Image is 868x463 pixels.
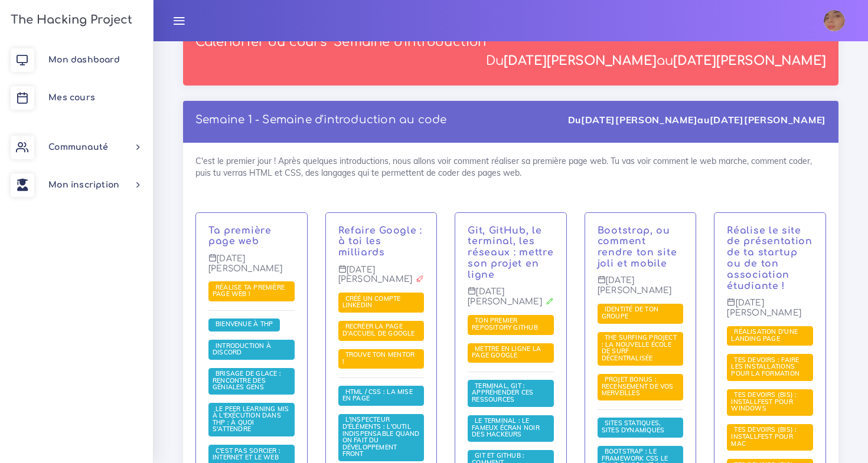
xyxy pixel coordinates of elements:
a: Créé un compte LinkedIn [342,294,401,310]
span: Mon dashboard [48,55,120,64]
a: Ton premier repository GitHub [472,317,541,332]
strong: [DATE][PERSON_NAME] [581,114,697,126]
a: Recréer la page d'accueil de Google [342,323,418,338]
a: Sites statiques, sites dynamiques [602,419,667,435]
a: C'est pas sorcier : internet et le web [213,446,282,462]
a: Tes devoirs (bis) : Installfest pour Windows [731,391,797,413]
span: Trouve ton mentor ! [342,350,415,366]
span: Communauté [48,143,108,152]
span: L'inspecteur d'éléments : l'outil indispensable quand on fait du développement front [342,415,420,458]
p: [DATE][PERSON_NAME] [727,298,813,327]
a: Ta première page web [208,225,272,247]
a: Brisage de glace : rencontre des géniales gens [213,370,281,392]
a: Terminal, Git : appréhender ces ressources [472,382,533,403]
p: [DATE][PERSON_NAME] [598,275,684,304]
a: Tes devoirs : faire les installations pour la formation [731,356,802,378]
span: Mes cours [48,93,95,102]
a: Introduction à Discord [213,341,271,357]
div: Du au [568,113,826,127]
a: Mettre en ligne la page Google [472,345,541,360]
a: Réalisation d'une landing page [731,328,798,343]
a: L'inspecteur d'éléments : l'outil indispensable quand on fait du développement front [342,416,420,458]
a: Le terminal : le fameux écran noir des hackeurs [472,417,540,439]
p: [DATE][PERSON_NAME] [338,265,425,294]
span: Ton premier repository GitHub [472,316,541,331]
span: Tes devoirs (bis) : Installfest pour Windows [731,390,797,412]
span: PROJET BONUS : recensement de vos merveilles [602,375,674,397]
a: Semaine 1 - Semaine d'introduction au code [195,114,446,126]
a: Identité de ton groupe [602,306,658,321]
a: Refaire Google : à toi les milliards [338,225,422,258]
a: Git, GitHub, le terminal, les réseaux : mettre son projet en ligne [468,225,553,280]
span: Identité de ton groupe [602,305,658,320]
a: Le Peer learning mis à l'exécution dans THP : à quoi s'attendre [213,405,289,434]
p: [DATE][PERSON_NAME] [468,287,554,316]
span: Bienvenue à THP [213,320,276,328]
p: Calendrier du cours "Semaine d'introduction" [195,35,490,50]
img: noda6bzii9w0sc4bzlxt.jpg [824,10,845,31]
a: HTML / CSS : la mise en page [342,388,413,403]
span: HTML / CSS : la mise en page [342,388,413,403]
a: Trouve ton mentor ! [342,351,415,366]
strong: [DATE][PERSON_NAME] [673,54,826,68]
span: Sites statiques, sites dynamiques [602,419,667,434]
span: Le terminal : le fameux écran noir des hackeurs [472,416,540,438]
div: Du au [486,54,826,68]
span: Recréer la page d'accueil de Google [342,322,418,337]
a: Tes devoirs (bis) : Installfest pour MAC [731,426,797,448]
a: Réalise ta première page web ! [213,284,285,299]
span: Brisage de glace : rencontre des géniales gens [213,369,281,391]
span: Tes devoirs (bis) : Installfest pour MAC [731,425,797,447]
h3: The Hacking Project [7,14,132,27]
a: PROJET BONUS : recensement de vos merveilles [602,376,674,398]
strong: [DATE][PERSON_NAME] [504,54,657,68]
span: Tes devoirs : faire les installations pour la formation [731,356,802,377]
a: Réalise le site de présentation de ta startup ou de ton association étudiante ! [727,225,812,291]
a: Bienvenue à THP [213,320,276,329]
strong: [DATE][PERSON_NAME] [710,114,826,126]
p: [DATE][PERSON_NAME] [208,254,295,283]
span: Réalise ta première page web ! [213,283,285,298]
span: Réalisation d'une landing page [731,327,798,343]
a: Bootstrap, ou comment rendre ton site joli et mobile [598,225,677,269]
span: Mon inscription [48,180,119,189]
a: The Surfing Project : la nouvelle école de surf décentralisée [602,334,677,363]
span: The Surfing Project : la nouvelle école de surf décentralisée [602,333,677,362]
span: Mettre en ligne la page Google [472,344,541,360]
